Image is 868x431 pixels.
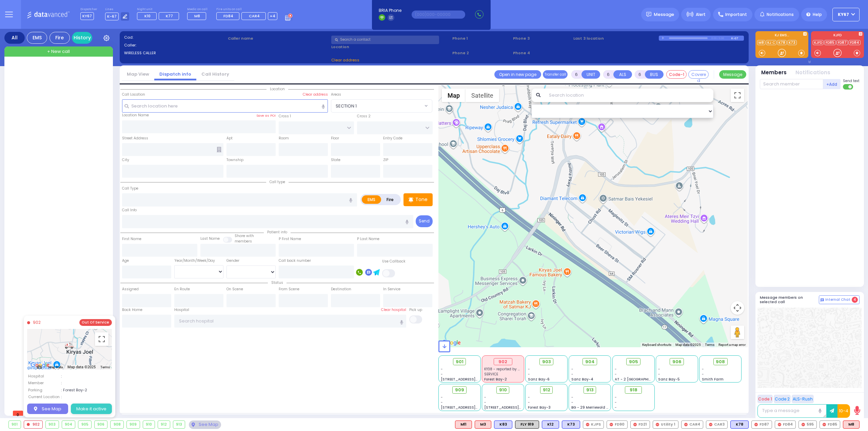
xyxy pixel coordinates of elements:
[755,34,808,38] label: KJ EMS...
[455,420,472,429] div: ALS
[143,421,155,428] div: 910
[542,420,559,429] div: BLS
[95,421,107,428] div: 906
[767,12,794,18] span: Notifications
[821,298,824,302] img: comment-alt.png
[731,36,744,41] div: K-67
[105,13,119,20] span: K-67
[61,373,62,379] td: :
[266,179,289,184] span: Call type
[774,395,791,403] button: Code 2
[792,395,814,403] button: ALS-Rush
[761,69,787,77] button: Members
[122,99,328,112] input: Search location here
[189,420,221,429] div: See map
[381,195,400,204] label: Fire
[144,13,151,19] span: K10
[63,387,87,393] td: Forest Bay-2
[415,196,428,203] p: Tone
[331,57,359,63] span: Clear address
[820,420,840,429] div: FD85
[441,367,443,372] span: -
[658,377,680,382] span: Sanz Bay-5
[452,36,511,41] span: Phone 1
[9,421,21,428] div: 901
[122,157,129,163] label: City
[542,358,551,365] span: 903
[122,113,149,118] label: Location Name
[494,358,512,366] div: 902
[80,7,97,12] label: Dispatcher
[528,367,530,372] span: -
[174,307,189,313] label: Hospital
[573,36,659,41] label: Last 3 location
[778,423,781,426] img: red-radio-icon.svg
[174,287,190,292] label: En Route
[484,377,507,382] span: Forest Bay-2
[543,70,568,79] button: Transfer call
[528,405,551,410] span: Forest Bay-3
[124,42,225,48] label: Caller:
[122,307,142,313] label: Back Home
[24,421,43,428] div: 902
[654,11,674,18] span: Message
[610,423,613,426] img: red-radio-icon.svg
[111,421,123,428] div: 908
[331,44,450,50] label: Location
[702,377,724,382] span: Smith Farm
[357,236,379,242] label: P Last Name
[484,400,486,405] span: -
[571,372,573,377] span: -
[62,421,75,428] div: 904
[267,86,288,92] span: Location
[823,79,841,89] button: +Add
[279,287,299,292] label: From Scene
[4,32,25,44] div: All
[813,12,822,18] span: Help
[615,400,652,405] div: -
[515,420,539,429] div: FLY 919
[571,405,609,410] span: BG - 29 Merriewold S.
[71,403,112,414] button: Make it active
[766,40,776,45] a: KJ C
[137,7,181,12] label: Night unit
[615,405,652,410] div: -
[216,7,278,12] label: Fire units on call
[706,420,728,429] div: CAR3
[513,50,571,56] span: Phone 4
[122,236,141,242] label: First Name
[256,113,276,118] label: Save as POI
[645,70,664,79] button: BUS
[226,136,233,141] label: Apt
[122,186,138,191] label: Call Type
[217,147,221,152] span: Other building occupants
[27,32,47,44] div: EMS
[475,420,491,429] div: M3
[811,34,864,38] label: KJFD
[331,36,439,44] input: Search a contact
[571,367,573,372] span: -
[757,395,773,403] button: Code 1
[270,13,275,19] span: +4
[382,259,406,264] label: Use Callback
[226,157,243,163] label: Township
[27,319,41,326] div: 902
[441,377,505,382] span: [STREET_ADDRESS][PERSON_NAME]
[235,239,252,244] span: members
[357,114,371,119] label: Cross 2
[72,32,92,44] a: History
[80,12,94,20] span: KY67
[48,365,63,369] button: Map Data
[381,307,406,313] label: Clear hospital
[331,92,341,97] label: Areas
[268,280,287,285] span: Status
[702,372,704,377] span: -
[166,13,173,19] span: K77
[571,400,573,405] span: -
[383,287,400,292] label: In Service
[731,89,744,102] button: Toggle fullscreen view
[122,258,129,263] label: Age
[562,420,580,429] div: BLS
[494,420,512,429] div: BLS
[78,421,91,428] div: 905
